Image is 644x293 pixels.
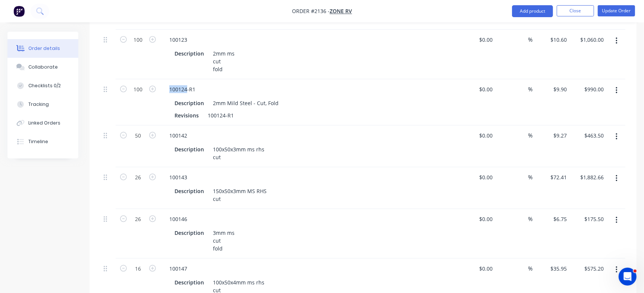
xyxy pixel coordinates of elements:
div: Description [172,98,207,108]
div: Description [172,186,207,196]
div: 2mm Mild Steel - Cut, Fold [210,98,282,108]
span: % [528,264,533,273]
div: Timeline [28,138,48,145]
div: 100x50x3mm ms rhs cut [210,144,267,163]
span: % [528,85,533,94]
img: Factory [13,6,25,17]
div: Tracking [28,101,49,108]
span: % [528,215,533,223]
span: % [528,35,533,44]
span: Order #2136 - [292,8,330,15]
div: 100124-R1 [163,84,201,95]
button: Update Order [598,5,635,16]
div: 150x50x3mm MS RHS cut [210,186,270,204]
div: Description [172,227,207,238]
span: % [528,131,533,140]
div: Order details [28,45,60,52]
iframe: Intercom live chat [619,268,637,286]
button: Tracking [7,95,78,114]
button: Checklists 0/2 [7,76,78,95]
span: % [528,173,533,182]
div: Description [172,277,207,288]
button: Order details [7,39,78,58]
div: Linked Orders [28,120,60,126]
div: 2mm ms cut fold [210,48,238,75]
div: Checklists 0/2 [28,82,61,89]
a: Zone RV [330,8,352,15]
button: Linked Orders [7,114,78,132]
div: Description [172,48,207,59]
div: Collaborate [28,64,58,70]
div: Revisions [172,110,202,121]
button: Timeline [7,132,78,151]
div: 100142 [163,130,193,141]
div: 100123 [163,34,193,45]
div: Description [172,144,207,155]
div: 100147 [163,263,193,274]
button: Collaborate [7,58,78,76]
button: Add product [512,5,553,17]
div: 100143 [163,172,193,183]
button: Close [557,5,594,16]
div: 3mm ms cut fold [210,227,239,254]
div: 100124-R1 [205,110,237,121]
div: 100146 [163,214,193,224]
